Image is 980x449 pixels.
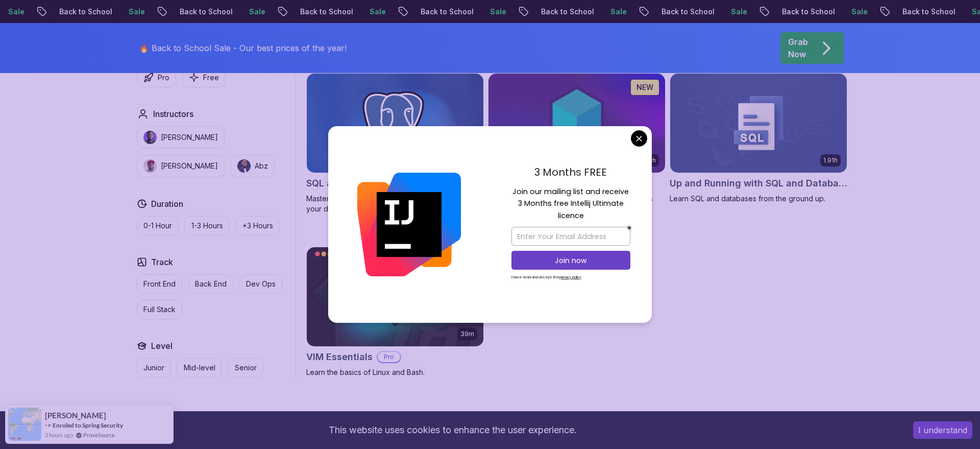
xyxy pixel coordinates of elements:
[151,198,183,210] h2: Duration
[670,74,847,173] img: Up and Running with SQL and Databases card
[307,74,483,173] img: SQL and Databases Fundamentals card
[235,363,257,373] p: Senior
[275,7,344,17] p: Back to School
[8,408,41,441] img: provesource social proof notification image
[231,155,275,177] button: instructor imgAbz
[137,216,179,235] button: 0-1 Hour
[161,132,218,143] p: [PERSON_NAME]
[153,108,193,120] h2: Instructors
[488,74,665,173] img: Testcontainers with Java card
[488,73,666,234] a: Testcontainers with Java card1.28hNEWTestcontainers with JavaProLearn how to test Java DAOs with ...
[103,7,136,17] p: Sale
[137,300,182,319] button: Full Stack
[8,419,898,441] div: This website uses cookies to enhance the user experience.
[670,194,847,204] p: Learn SQL and databases from the ground up.
[143,304,176,315] p: Full Stack
[236,216,280,235] button: +3 Hours
[137,155,225,177] button: instructor img[PERSON_NAME]
[705,7,738,17] p: Sale
[45,411,106,420] span: [PERSON_NAME]
[161,161,218,171] p: [PERSON_NAME]
[306,176,455,191] h2: SQL and Databases Fundamentals
[307,247,483,346] img: VIM Essentials card
[788,36,808,60] p: Grab Now
[516,7,585,17] p: Back to School
[143,159,157,173] img: instructor img
[185,216,230,235] button: 1-3 Hours
[823,156,838,164] p: 1.91h
[177,358,222,377] button: Mid-level
[45,421,52,429] span: ->
[34,7,103,17] p: Back to School
[191,221,223,231] p: 1-3 Hours
[756,7,826,17] p: Back to School
[45,431,73,439] span: 3 hours ago
[239,274,282,294] button: Dev Ops
[203,72,219,82] p: Free
[877,7,946,17] p: Back to School
[306,367,484,377] p: Learn the basics of Linux and Bash.
[137,358,171,377] button: Junior
[306,350,373,364] h2: VIM Essentials
[395,7,464,17] p: Back to School
[464,7,497,17] p: Sale
[306,73,484,214] a: SQL and Databases Fundamentals card3.39hSQL and Databases FundamentalsProMaster SQL and database ...
[137,126,225,149] button: instructor img[PERSON_NAME]
[670,176,847,191] h2: Up and Running with SQL and Databases
[670,73,847,204] a: Up and Running with SQL and Databases card1.91hUp and Running with SQL and DatabasesLearn SQL and...
[460,330,474,338] p: 39m
[195,279,227,289] p: Back End
[242,221,273,231] p: +3 Hours
[158,72,169,82] p: Pro
[946,7,979,17] p: Sale
[306,247,484,377] a: VIM Essentials card39mVIM EssentialsProLearn the basics of Linux and Bash.
[636,7,705,17] p: Back to School
[237,159,251,173] img: instructor img
[826,7,859,17] p: Sale
[143,279,176,289] p: Front End
[182,67,226,87] button: Free
[151,340,173,352] h2: Level
[143,363,164,373] p: Junior
[306,194,484,214] p: Master SQL and database fundamentals to enhance your data querying and management skills.
[636,82,653,92] p: NEW
[255,161,268,171] p: Abz
[378,352,400,362] p: Pro
[143,221,172,231] p: 0-1 Hour
[246,279,276,289] p: Dev Ops
[154,7,224,17] p: Back to School
[137,67,176,87] button: Pro
[53,421,123,430] a: Enroled to Spring Security
[139,42,347,54] p: 🔥 Back to School Sale - Our best prices of the year!
[83,431,115,439] a: ProveSource
[151,256,173,268] h2: Track
[585,7,618,17] p: Sale
[143,131,157,144] img: instructor img
[188,274,233,294] button: Back End
[228,358,263,377] button: Senior
[137,274,182,294] button: Front End
[184,363,215,373] p: Mid-level
[224,7,256,17] p: Sale
[913,421,972,439] button: Accept cookies
[344,7,377,17] p: Sale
